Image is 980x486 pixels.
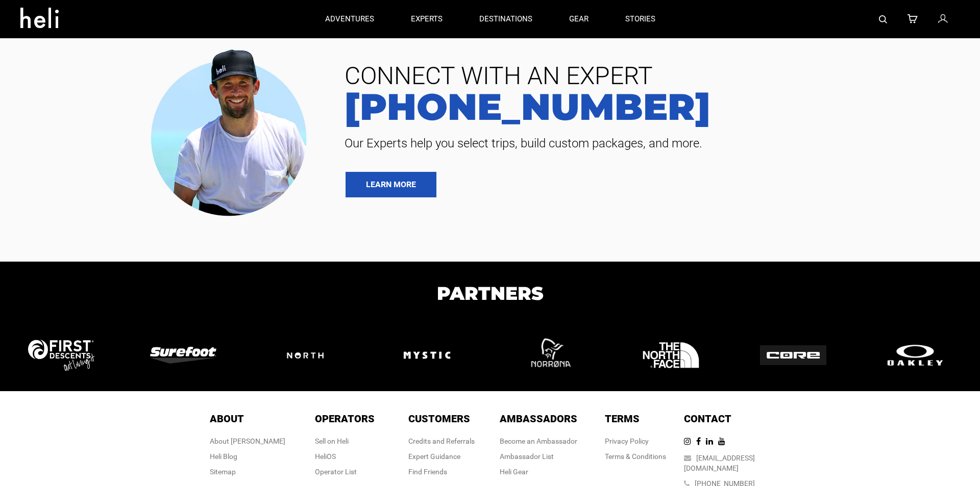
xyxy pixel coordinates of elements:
[760,345,826,366] img: logo
[315,436,375,446] div: Sell on Heli
[210,467,285,477] div: Sitemap
[882,342,948,368] img: logo
[337,64,965,88] span: CONNECT WITH AN EXPERT
[210,413,244,425] span: About
[879,15,887,23] img: search-bar-icon.svg
[517,323,581,387] img: logo
[346,172,436,197] a: LEARN MORE
[408,437,475,445] a: Credits and Referrals
[500,413,577,425] span: Ambassadors
[315,413,375,425] span: Operators
[411,14,443,24] p: experts
[325,14,374,24] p: adventures
[500,468,528,476] a: Heli Gear
[150,347,216,363] img: logo
[684,454,755,472] a: [EMAIL_ADDRESS][DOMAIN_NAME]
[143,41,322,221] img: contact our team
[479,14,532,24] p: destinations
[315,452,336,461] a: HeliOS
[28,340,94,370] img: logo
[408,413,470,425] span: Customers
[605,437,649,445] a: Privacy Policy
[315,467,375,477] div: Operator List
[210,436,285,446] div: About [PERSON_NAME]
[639,323,703,387] img: logo
[605,413,640,425] span: Terms
[684,413,731,425] span: Contact
[500,451,577,462] div: Ambassador List
[500,437,577,445] a: Become an Ambassador
[408,467,475,477] div: Find Friends
[337,88,965,125] a: [PHONE_NUMBER]
[210,452,237,461] a: Heli Blog
[605,452,666,461] a: Terms & Conditions
[408,452,460,461] a: Expert Guidance
[337,135,965,151] span: Our Experts help you select trips, build custom packages, and more.
[272,338,338,373] img: logo
[395,323,459,387] img: logo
